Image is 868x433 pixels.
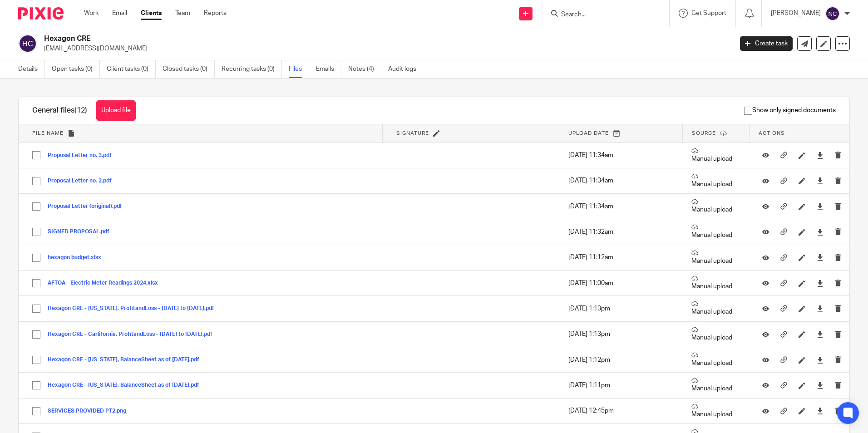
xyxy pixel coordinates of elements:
[112,9,127,18] a: Email
[48,382,206,389] button: Hexagon CRE - [US_STATE], BalanceSheet as of [DATE].pdf
[52,60,100,78] a: Open tasks (0)
[691,326,740,342] p: Manual upload
[691,224,740,240] p: Manual upload
[96,100,136,121] button: Upload file
[32,106,87,115] h1: General files
[568,330,674,339] p: [DATE] 1:13pm
[222,60,282,78] a: Recurring tasks (0)
[48,408,133,414] button: SERVICES PROVIDED PT2.png
[817,406,824,415] a: Download
[163,60,215,78] a: Closed tasks (0)
[48,280,165,286] button: AFTOA - Electric Meter Readings 2024.xlsx
[28,351,45,369] input: Select
[691,10,726,16] span: Get Support
[568,176,674,185] p: [DATE] 11:34am
[740,36,793,51] a: Create task
[759,131,785,136] span: Actions
[568,253,674,262] p: [DATE] 11:12am
[817,253,824,262] a: Download
[817,202,824,211] a: Download
[568,406,674,415] p: [DATE] 12:45pm
[568,151,674,160] p: [DATE] 11:34am
[289,60,309,78] a: Files
[32,131,64,136] span: File name
[568,304,674,313] p: [DATE] 1:13pm
[691,198,740,214] p: Manual upload
[28,223,45,241] input: Select
[107,60,156,78] a: Client tasks (0)
[48,203,129,210] button: Proposal Letter (original).pdf
[396,131,429,136] span: Signature
[48,305,221,312] button: Hexagon CRE - [US_STATE], ProfitandLoss - [DATE] to [DATE].pdf
[691,377,740,393] p: Manual upload
[28,172,45,190] input: Select
[691,148,740,163] p: Manual upload
[691,300,740,316] p: Manual upload
[691,173,740,189] p: Manual upload
[28,147,45,164] input: Select
[817,151,824,160] a: Download
[316,60,341,78] a: Emails
[348,60,381,78] a: Notes (4)
[28,326,45,343] input: Select
[48,153,118,159] button: Proposal Letter no. 3.pdf
[744,106,836,115] span: Show only signed documents
[28,300,45,317] input: Select
[28,198,45,215] input: Select
[28,249,45,266] input: Select
[691,275,740,291] p: Manual upload
[204,9,227,18] a: Reports
[691,352,740,368] p: Manual upload
[28,377,45,394] input: Select
[44,34,590,44] h2: Hexagon CRE
[692,131,716,136] span: Source
[48,178,118,184] button: Proposal Letter no. 2.pdf
[825,6,840,21] img: svg%3E
[84,9,99,18] a: Work
[817,304,824,313] a: Download
[74,107,87,114] span: (12)
[28,403,45,420] input: Select
[560,11,642,19] input: Search
[48,255,108,261] button: hexagon budget.xlsx
[28,275,45,292] input: Select
[18,34,37,53] img: svg%3E
[817,176,824,185] a: Download
[44,44,726,53] p: [EMAIL_ADDRESS][DOMAIN_NAME]
[817,330,824,339] a: Download
[817,227,824,236] a: Download
[817,381,824,390] a: Download
[817,279,824,288] a: Download
[175,9,190,18] a: Team
[568,227,674,236] p: [DATE] 11:32am
[48,357,206,363] button: Hexagon CRE - [US_STATE], BalanceSheet as of [DATE].pdf
[48,331,219,338] button: Hexagon CRE - Carlifornia, ProfitandLoss - [DATE] to [DATE].pdf
[18,60,45,78] a: Details
[388,60,423,78] a: Audit logs
[18,7,64,20] img: Pixie
[568,202,674,211] p: [DATE] 11:34am
[691,403,740,419] p: Manual upload
[568,279,674,288] p: [DATE] 11:00am
[568,131,609,136] span: Upload date
[568,381,674,390] p: [DATE] 1:11pm
[568,355,674,364] p: [DATE] 1:12pm
[817,355,824,364] a: Download
[141,9,162,18] a: Clients
[48,229,116,235] button: SIGNED PROPOSAL.pdf
[691,250,740,266] p: Manual upload
[771,9,821,18] p: [PERSON_NAME]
